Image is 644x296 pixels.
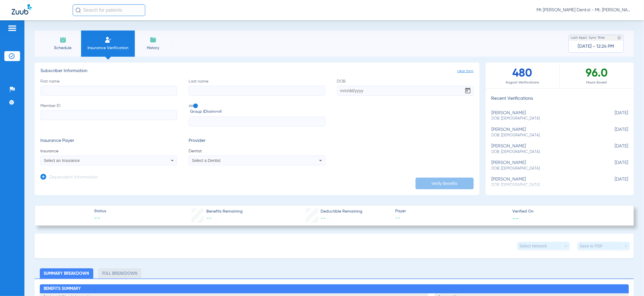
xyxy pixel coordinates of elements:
div: [PERSON_NAME] [491,177,599,188]
h3: Insurance Payer [40,138,177,144]
span: Status [94,208,106,214]
label: DOB [337,79,474,96]
div: [PERSON_NAME] [491,127,599,138]
label: Last name [189,79,325,96]
input: DOBOpen calendar [337,86,474,96]
label: First name [40,79,177,96]
h3: Subscriber Information [40,68,474,74]
span: DOB: [DEMOGRAPHIC_DATA] [491,133,599,138]
h3: Provider [189,138,325,144]
span: Deductible Remaining [321,208,362,215]
span: Mt [PERSON_NAME] Dental - Mt. [PERSON_NAME] Dental [536,7,632,13]
span: Insurance Verification [85,45,130,51]
span: [DATE] [599,110,628,121]
img: Manual Insurance Verification [105,36,112,43]
span: -- [395,215,507,222]
div: 480 [486,63,560,88]
input: Member ID [40,110,177,120]
img: hamburger-icon [8,25,17,32]
span: Schedule [49,45,77,51]
span: [DATE] [599,160,628,171]
input: First name [40,86,177,96]
span: -- [206,216,212,221]
span: Dentist [189,148,325,154]
span: Select a Dentist [192,158,221,163]
span: [DATE] [599,177,628,188]
h3: Recent Verifications [486,96,634,102]
span: DOB: [DEMOGRAPHIC_DATA] [491,166,599,171]
img: last sync help info [617,36,621,40]
span: Select an Insurance [44,158,80,163]
input: Last name [189,86,325,96]
span: Payer [395,208,507,214]
li: Summary Breakdown [40,268,93,279]
span: Insurance [40,148,177,154]
span: [DATE] [599,144,628,154]
span: History [139,45,167,51]
h3: Dependent Information [49,175,98,181]
button: Open calendar [462,85,474,97]
button: Verify Benefits [416,178,474,189]
img: History [150,36,157,43]
span: Group ID [190,109,325,115]
span: [DATE] - 12:24 PM [578,44,614,49]
span: -- [321,216,326,221]
small: (optional) [207,109,222,115]
span: clear form [457,68,474,74]
div: [PERSON_NAME] [491,110,599,121]
img: Zuub Logo [12,4,32,15]
img: Schedule [60,36,67,43]
span: DOB: [DEMOGRAPHIC_DATA] [491,116,599,121]
span: -- [512,215,519,221]
img: Search Icon [76,8,81,13]
span: Hours Saved [560,80,634,85]
span: Benefits Remaining [206,208,243,215]
div: [PERSON_NAME] [491,144,599,154]
span: Verified On [512,208,624,215]
h2: Benefits Summary [40,284,629,294]
span: Last Appt. Sync Time: [571,35,606,41]
label: Member ID [40,103,177,127]
input: Search for patients [73,4,145,16]
li: Full Breakdown [98,268,141,279]
span: [DATE] [599,127,628,138]
span: -- [94,215,106,223]
span: DOB: [DEMOGRAPHIC_DATA] [491,149,599,155]
div: 96.0 [560,63,634,88]
div: [PERSON_NAME] [491,160,599,171]
span: August Verifications [486,80,559,85]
